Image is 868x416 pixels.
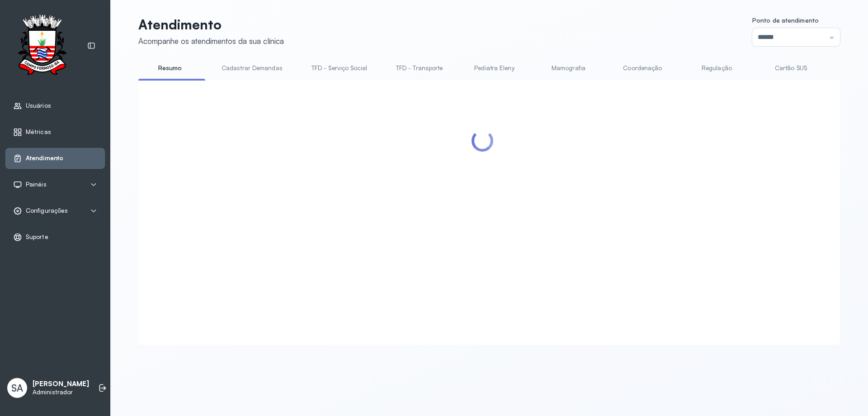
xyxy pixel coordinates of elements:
a: Mamografia [537,61,600,76]
p: Administrador [33,388,89,396]
a: Resumo [138,61,202,76]
a: Cartão SUS [759,61,822,76]
a: Usuários [13,101,97,110]
a: TFD - Serviço Social [302,61,376,76]
p: Atendimento [138,16,284,33]
a: Regulação [685,61,748,76]
span: Usuários [26,102,51,110]
span: Atendimento [26,154,63,162]
a: Métricas [13,128,97,137]
span: Métricas [26,128,51,136]
a: TFD - Transporte [387,61,452,76]
a: Atendimento [13,154,97,163]
img: Logotipo do estabelecimento [9,14,75,77]
a: Pediatra Eleny [462,61,526,76]
div: Acompanhe os atendimentos da sua clínica [138,36,284,46]
span: Suporte [26,233,48,241]
span: Painéis [26,181,47,188]
a: Cadastrar Demandas [212,61,292,76]
a: Coordenação [611,61,674,76]
span: Ponto de atendimento [752,16,819,24]
p: [PERSON_NAME] [33,380,89,388]
span: Configurações [26,207,68,215]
